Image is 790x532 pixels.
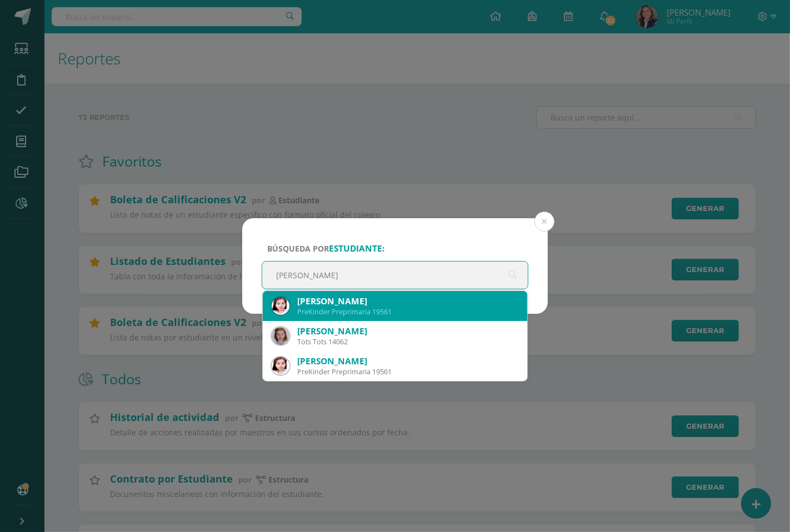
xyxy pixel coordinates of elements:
span: Búsqueda por [267,243,384,254]
img: ad3bbba536b370fb68d6f5568c41f1b1.png [272,327,289,345]
div: PreKinder Preprimaria 19561 [297,367,518,377]
div: [PERSON_NAME] [297,355,518,367]
div: [PERSON_NAME] [297,325,518,337]
img: f86350a0bbef8cef7dc1a6381f13ed95.png [272,297,289,315]
button: Close (Esc) [534,212,554,232]
img: f86350a0bbef8cef7dc1a6381f13ed95.png [272,357,289,375]
div: PreKinder Preprimaria 19561 [297,307,518,317]
strong: estudiante: [329,243,384,254]
div: Tots Tots 14062 [297,337,518,347]
input: ej. Nicholas Alekzander, etc. [262,262,528,289]
div: [PERSON_NAME] [297,295,518,307]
